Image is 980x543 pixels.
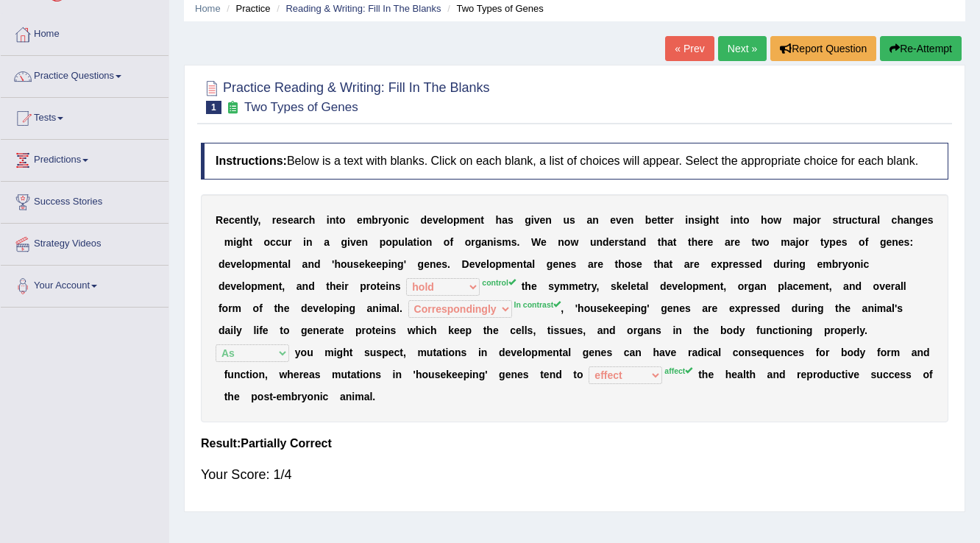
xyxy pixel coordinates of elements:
[859,236,865,248] b: o
[263,236,270,248] b: o
[532,258,535,270] b: l
[802,214,808,226] b: a
[865,236,869,248] b: f
[838,214,842,226] b: t
[243,236,249,248] b: h
[858,214,862,226] b: t
[489,258,496,270] b: o
[1,224,168,260] a: Strategy Videos
[330,214,336,226] b: n
[700,214,703,226] b: i
[531,236,541,248] b: W
[270,236,276,248] b: c
[502,258,511,270] b: m
[664,214,670,226] b: e
[357,214,363,226] b: e
[673,236,677,248] b: t
[229,214,235,226] b: c
[253,214,258,226] b: y
[486,258,489,270] b: l
[808,214,811,226] b: j
[391,258,398,270] b: n
[728,258,732,270] b: r
[382,214,388,226] b: y
[861,214,867,226] b: u
[350,236,356,248] b: v
[426,236,433,248] b: n
[195,3,221,14] a: Home
[651,214,657,226] b: e
[230,258,236,270] b: v
[404,258,406,270] b: '
[332,258,334,270] b: '
[845,214,852,226] b: u
[817,258,823,270] b: e
[750,258,756,270] b: e
[588,258,594,270] b: a
[475,214,481,226] b: n
[586,214,592,226] b: a
[276,214,282,226] b: e
[371,258,377,270] b: e
[558,258,565,270] b: n
[282,214,288,226] b: s
[657,258,664,270] b: h
[861,258,864,270] b: i
[508,214,514,226] b: s
[487,236,494,248] b: n
[790,258,793,270] b: i
[475,236,482,248] b: g
[836,236,842,248] b: e
[294,214,299,226] b: a
[424,258,430,270] b: e
[661,236,667,248] b: h
[716,214,720,226] b: t
[480,258,486,270] b: e
[903,214,909,226] b: a
[722,258,729,270] b: p
[258,214,260,226] b: ,
[703,236,707,248] b: r
[842,214,845,226] b: r
[427,214,433,226] b: e
[272,214,276,226] b: r
[631,258,636,270] b: s
[767,214,774,226] b: o
[308,258,314,270] b: n
[665,36,714,61] a: « Prev
[341,236,347,248] b: g
[695,214,700,226] b: s
[684,258,690,270] b: a
[618,258,625,270] b: h
[244,100,358,114] small: Two Types of Genes
[799,258,806,270] b: g
[609,236,615,248] b: e
[718,36,767,61] a: Next »
[216,214,223,226] b: R
[511,258,517,270] b: e
[625,258,631,270] b: o
[619,236,625,248] b: s
[219,258,225,270] b: d
[633,236,640,248] b: n
[610,214,616,226] b: e
[823,258,831,270] b: m
[545,214,552,226] b: n
[242,258,245,270] b: l
[272,258,279,270] b: n
[400,214,403,226] b: i
[711,258,717,270] b: e
[877,214,880,226] b: l
[690,258,694,270] b: r
[1,56,168,93] a: Practice Questions
[216,155,287,167] b: Instructions:
[688,236,692,248] b: t
[564,236,571,248] b: o
[709,214,716,226] b: h
[781,236,789,248] b: m
[928,214,934,226] b: s
[408,236,413,248] b: a
[793,214,802,226] b: m
[798,236,805,248] b: o
[1,266,168,302] a: Your Account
